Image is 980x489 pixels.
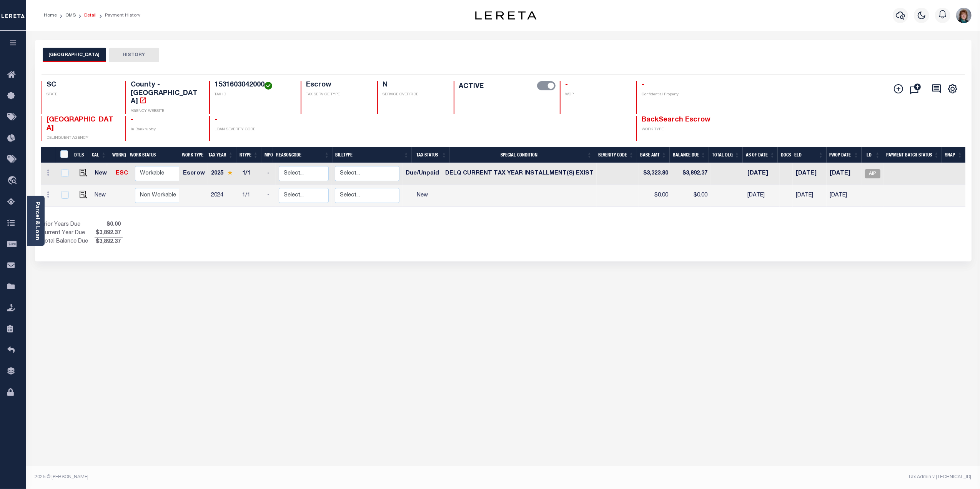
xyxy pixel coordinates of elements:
td: 1/1 [239,185,264,207]
p: STATE [47,92,116,98]
td: $3,892.37 [671,163,710,185]
span: $0.00 [95,221,123,229]
td: Escrow [180,163,208,185]
img: logo-dark.svg [475,11,537,20]
th: As of Date: activate to sort column ascending [743,147,778,163]
span: - [215,116,217,123]
p: In Bankruptcy [131,127,200,133]
th: PWOP Date: activate to sort column ascending [827,147,862,163]
th: Total DLQ: activate to sort column ascending [709,147,743,163]
span: AIP [865,169,880,178]
td: Prior Years Due [41,221,95,229]
th: ReasonCode: activate to sort column ascending [273,147,333,163]
a: Detail [84,13,97,18]
p: TAX SERVICE TYPE [306,92,368,98]
a: Home [44,13,57,18]
th: WorkQ [109,147,127,163]
span: - [565,81,568,88]
p: SERVICE OVERRIDE [383,92,444,98]
a: AIP [865,171,880,176]
td: [DATE] [744,163,780,185]
th: CAL: activate to sort column ascending [89,147,109,163]
p: TAX ID [215,92,291,98]
th: Tax Status: activate to sort column ascending [412,147,450,163]
th: SNAP: activate to sort column ascending [942,147,965,163]
td: New [92,185,113,207]
button: HISTORY [109,48,159,62]
th: Base Amt: activate to sort column ascending [637,147,670,163]
td: Current Year Due [41,229,95,238]
th: Work Status [127,147,179,163]
span: - [131,116,133,123]
td: [DATE] [793,185,827,207]
h4: N [383,81,444,90]
a: ESC [116,171,128,176]
td: 2024 [208,185,239,207]
td: $0.00 [639,185,671,207]
td: Total Balance Due [41,238,95,246]
img: Star.svg [227,170,233,175]
td: [DATE] [827,185,862,207]
td: [DATE] [827,163,862,185]
p: WORK TYPE [642,127,711,133]
th: &nbsp;&nbsp;&nbsp;&nbsp;&nbsp;&nbsp;&nbsp;&nbsp;&nbsp;&nbsp; [41,147,56,163]
th: Severity Code: activate to sort column ascending [595,147,637,163]
td: [DATE] [793,163,827,185]
span: $3,892.37 [95,229,123,238]
td: Due/Unpaid [403,163,442,185]
td: - [264,163,276,185]
h4: SC [47,81,116,90]
h4: County - [GEOGRAPHIC_DATA] [131,81,200,106]
th: ELD: activate to sort column ascending [791,147,826,163]
button: [GEOGRAPHIC_DATA] [43,48,106,62]
th: LD: activate to sort column ascending [862,147,883,163]
p: LOAN SEVERITY CODE [215,127,291,133]
th: Special Condition: activate to sort column ascending [450,147,595,163]
td: New [403,185,442,207]
th: RType: activate to sort column ascending [236,147,261,163]
h4: 1531603042000 [215,81,291,90]
th: Balance Due: activate to sort column ascending [670,147,709,163]
h4: Escrow [306,81,368,90]
i: travel_explore [7,176,20,186]
td: $3,323.80 [639,163,671,185]
th: MPO [261,147,273,163]
span: BackSearch Escrow [642,116,710,123]
p: DELINQUENT AGENCY [47,135,116,141]
td: - [264,185,276,207]
td: 1/1 [239,163,264,185]
td: [DATE] [744,185,780,207]
th: Docs [778,147,791,163]
span: $3,892.37 [95,238,123,246]
th: Payment Batch Status: activate to sort column ascending [883,147,942,163]
a: Parcel & Loan [34,201,40,240]
span: DELQ CURRENT TAX YEAR INSTALLMENT(S) EXIST [445,171,594,176]
p: WOP [565,92,627,98]
td: New [92,163,113,185]
p: AGENCY WEBSITE [131,108,200,114]
a: OMS [65,13,76,18]
span: - [642,81,644,88]
label: ACTIVE [459,81,484,92]
div: 2025 © [PERSON_NAME]. [29,474,503,481]
p: Confidential Property [642,92,711,98]
span: [GEOGRAPHIC_DATA] [47,116,114,132]
td: $0.00 [671,185,710,207]
th: DTLS [71,147,89,163]
th: Work Type [179,147,205,163]
th: Tax Year: activate to sort column ascending [205,147,236,163]
th: BillType: activate to sort column ascending [333,147,412,163]
li: Payment History [97,12,140,19]
td: 2025 [208,163,239,185]
th: &nbsp; [56,147,72,163]
div: Tax Admin v.[TECHNICAL_ID] [509,474,972,481]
